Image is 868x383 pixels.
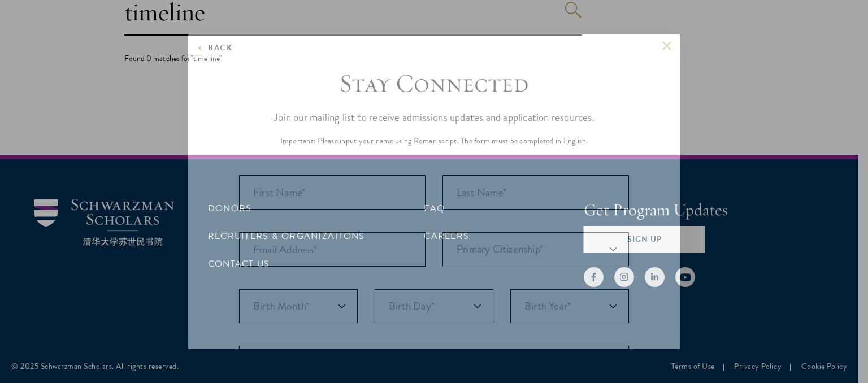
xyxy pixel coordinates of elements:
[239,289,629,346] div: Birthdate*
[280,135,588,147] p: Important: Please input your name using Roman script. The form must be completed in English.
[274,108,594,127] p: Join our mailing list to receive admissions updates and application resources.
[510,289,629,323] select: Year
[375,289,493,323] select: Day
[239,232,426,267] input: Email Address*
[339,68,529,99] h3: Stay Connected
[442,232,629,267] div: Primary Citizenship*
[442,175,629,210] div: Last Name (Family Name)*
[197,41,232,55] button: Back
[442,175,629,210] input: Last Name*
[239,289,358,323] select: Month
[239,175,426,210] input: First Name*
